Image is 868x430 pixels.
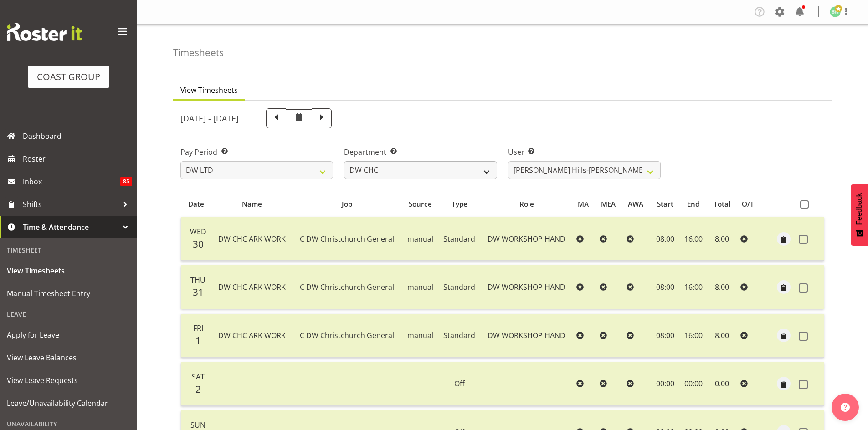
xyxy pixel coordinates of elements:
[680,265,708,309] td: 16:00
[193,286,204,298] span: 31
[2,324,134,346] a: Apply for Leave
[180,147,333,157] label: Pay Period
[601,199,616,209] span: MEA
[651,265,680,309] td: 08:00
[855,193,863,225] span: Feedback
[192,372,205,382] span: Sat
[680,314,708,357] td: 16:00
[488,330,565,340] span: DW WORKSHOP HAND
[2,305,134,324] div: Leave
[7,328,130,342] span: Apply for Leave
[452,199,467,209] span: Type
[120,177,132,186] span: 85
[680,217,708,261] td: 16:00
[742,199,754,209] span: O/T
[680,362,708,406] td: 00:00
[407,234,433,244] span: manual
[707,217,737,261] td: 8.00
[190,275,205,285] span: Thu
[180,85,238,96] span: View Timesheets
[651,314,680,357] td: 08:00
[193,238,204,250] span: 30
[707,265,737,309] td: 8.00
[2,241,134,259] div: Timesheet
[657,199,673,209] span: Start
[251,379,253,389] span: -
[23,220,118,234] span: Time & Attendance
[190,227,206,237] span: Wed
[2,346,134,369] a: View Leave Balances
[488,234,565,244] span: DW WORKSHOP HAND
[344,147,497,157] label: Department
[841,403,850,412] img: help-xxl-2.png
[628,199,643,209] span: AWA
[851,184,868,246] button: Feedback - Show survey
[173,47,224,58] h4: Timesheets
[7,287,130,300] span: Manual Timesheet Entry
[438,265,481,309] td: Standard
[193,323,203,333] span: Fri
[519,199,534,209] span: Role
[419,379,421,389] span: -
[37,70,100,84] div: COAST GROUP
[218,234,286,244] span: DW CHC ARK WORK
[438,217,481,261] td: Standard
[23,197,118,211] span: Shifts
[23,175,120,188] span: Inbox
[180,113,239,123] h5: [DATE] - [DATE]
[23,152,132,166] span: Roster
[7,264,130,278] span: View Timesheets
[830,6,841,17] img: bryan-humprhries1167.jpg
[438,314,481,357] td: Standard
[7,351,130,364] span: View Leave Balances
[488,282,565,292] span: DW WORKSHOP HAND
[342,199,352,209] span: Job
[438,362,481,406] td: Off
[300,330,394,340] span: C DW Christchurch General
[2,259,134,282] a: View Timesheets
[7,396,130,410] span: Leave/Unavailability Calendar
[218,330,286,340] span: DW CHC ARK WORK
[218,282,286,292] span: DW CHC ARK WORK
[7,23,82,41] img: Rosterit website logo
[300,282,394,292] span: C DW Christchurch General
[707,314,737,357] td: 8.00
[2,392,134,415] a: Leave/Unavailability Calendar
[409,199,432,209] span: Source
[2,369,134,392] a: View Leave Requests
[651,362,680,406] td: 00:00
[578,199,589,209] span: MA
[346,379,348,389] span: -
[407,330,433,340] span: manual
[2,282,134,305] a: Manual Timesheet Entry
[188,199,204,209] span: Date
[195,334,201,347] span: 1
[651,217,680,261] td: 08:00
[195,383,201,395] span: 2
[23,129,132,143] span: Dashboard
[714,199,730,209] span: Total
[242,199,262,209] span: Name
[190,420,205,430] span: Sun
[508,147,661,157] label: User
[7,374,130,387] span: View Leave Requests
[300,234,394,244] span: C DW Christchurch General
[687,199,699,209] span: End
[707,362,737,406] td: 0.00
[407,282,433,292] span: manual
